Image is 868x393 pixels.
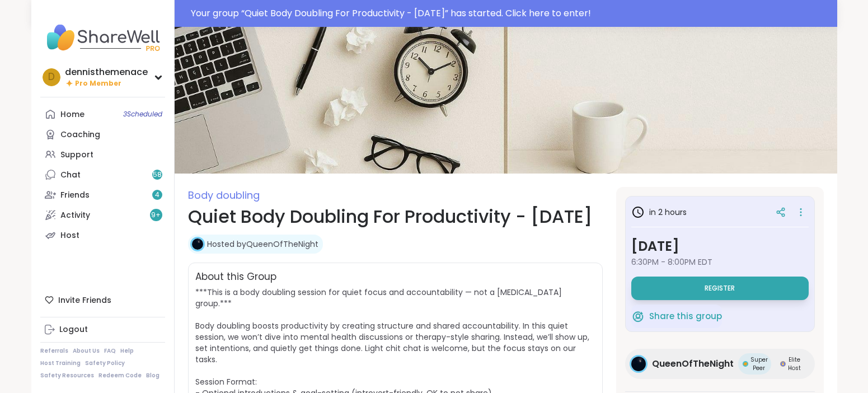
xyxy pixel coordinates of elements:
a: Coaching [40,124,165,144]
div: Friends [60,190,90,201]
a: Activity9+ [40,205,165,225]
a: Host Training [40,359,81,367]
span: QueenOfTheNight [652,357,734,371]
img: Super Peer [743,361,748,367]
a: FAQ [104,347,116,355]
img: ShareWell Logomark [631,310,645,323]
a: Chat58 [40,165,165,185]
span: Pro Member [75,79,121,88]
h1: Quiet Body Doubling For Productivity - [DATE] [188,203,603,230]
span: Body doubling [188,188,260,202]
div: Chat [60,170,81,181]
h2: About this Group [195,270,276,284]
a: Referrals [40,347,68,355]
span: 58 [153,170,162,180]
a: Redeem Code [98,372,142,380]
a: QueenOfTheNightQueenOfTheNightSuper PeerSuper PeerElite HostElite Host [625,349,815,379]
div: Activity [60,210,90,221]
span: 3 Scheduled [123,110,162,119]
img: Elite Host [780,361,786,367]
span: Elite Host [788,355,801,372]
img: QueenOfTheNight [631,357,646,371]
a: Support [40,144,165,165]
h3: in 2 hours [631,205,687,219]
div: Coaching [60,129,100,141]
a: Help [120,347,134,355]
span: 6:30PM - 8:00PM EDT [631,256,809,268]
span: Register [705,284,735,293]
div: Host [60,230,79,241]
a: Home3Scheduled [40,104,165,124]
a: Safety Policy [85,359,125,367]
img: Quiet Body Doubling For Productivity - Thursday cover image [175,27,837,174]
div: dennisthemenace [65,66,148,78]
a: Blog [146,372,159,380]
a: Friends4 [40,185,165,205]
span: Super Peer [750,355,768,372]
a: Hosted byQueenOfTheNight [207,238,318,250]
a: Host [40,225,165,245]
h3: [DATE] [631,236,809,256]
span: 9 + [151,210,161,220]
img: QueenOfTheNight [192,238,203,250]
a: Logout [40,320,165,340]
img: ShareWell Nav Logo [40,18,165,57]
span: 4 [155,190,159,200]
div: Home [60,109,85,120]
div: Invite Friends [40,290,165,310]
button: Share this group [631,305,722,328]
div: Support [60,149,93,161]
div: Logout [59,324,88,335]
button: Register [631,277,809,300]
span: d [48,70,55,85]
a: About Us [73,347,100,355]
div: Your group “ Quiet Body Doubling For Productivity - [DATE] ” has started. Click here to enter! [191,7,831,20]
a: Safety Resources [40,372,94,380]
span: Share this group [649,310,722,323]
